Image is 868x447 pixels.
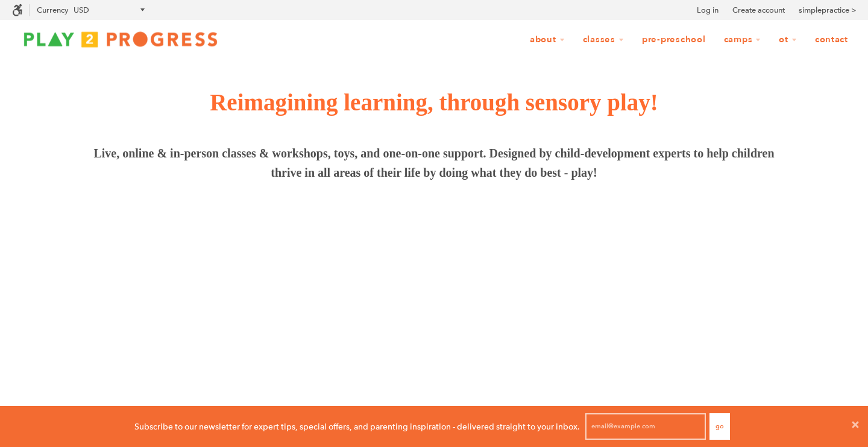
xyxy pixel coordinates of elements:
[585,413,706,440] input: email@example.com
[210,89,658,115] span: Reimagining learning, through sensory play!
[709,413,730,440] button: Go
[90,144,778,182] span: Live, online & in-person classes & workshops, toys, and one-on-one support. Designed by child-dev...
[522,28,573,51] a: About
[634,28,714,51] a: Pre-Preschool
[134,420,580,433] p: Subscribe to our newsletter for expert tips, special offers, and parenting inspiration - delivere...
[799,4,856,16] a: simplepractice >
[575,28,632,51] a: Classes
[86,293,782,335] span: From pregnancy through preschool and beyond, we're a comprehensive resource for parents and famil...
[12,27,229,51] img: Play2Progress logo
[37,5,68,14] label: Currency
[807,28,856,51] a: Contact
[697,4,719,16] a: Log in
[732,4,785,16] a: Create account
[716,28,769,51] a: Camps
[771,28,805,51] a: OT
